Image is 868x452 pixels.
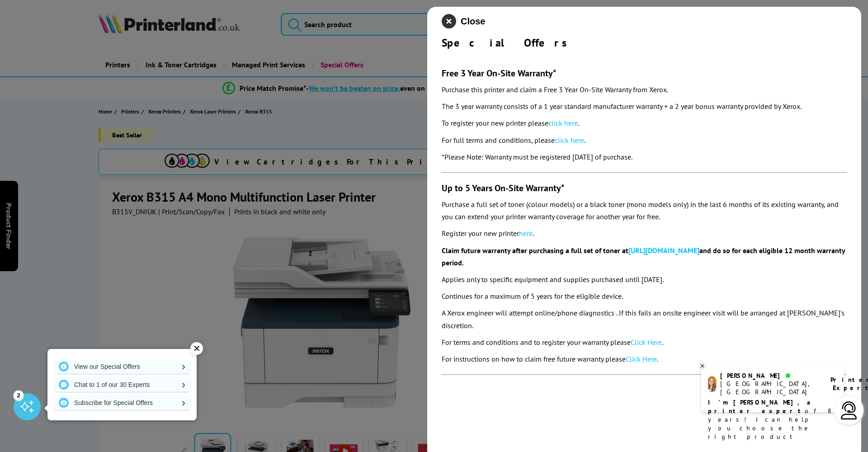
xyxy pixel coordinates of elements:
p: Purchase this printer and claim a Free 3 Year On-Site Warranty from Xerox. [442,84,847,96]
div: [PERSON_NAME] [720,372,819,380]
p: Purchase a full set of toner (colour models) or a black toner (mono models only) in the last 6 mo... [442,198,847,223]
div: 2 [14,390,24,400]
button: close modal [442,14,485,28]
a: Chat to 1 of our 30 Experts [54,377,190,392]
p: Register your new printer . [442,227,847,240]
a: click here [548,118,578,127]
b: and do so for each eligible 12 month warranty period. [442,246,845,267]
div: Special Offers [442,36,847,50]
h3: Free 3 Year On-Site Warranty* [442,67,847,79]
span: Close [461,16,485,27]
b: I'm [PERSON_NAME], a printer expert [708,398,813,415]
img: user-headset-light.svg [840,401,858,419]
img: amy-livechat.png [708,376,717,392]
p: The 3 year warranty consists of a 1 year standard manufacturer warranty + a 2 year bonus warranty... [442,100,847,113]
a: click here [555,136,584,145]
h3: Up to 5 Years On-Site Warranty* [442,182,847,194]
p: *Please Note: Warranty must be registered [DATE] of purchase. [442,151,847,163]
b: Claim future warranty after purchasing a full set of toner at [442,246,628,255]
a: here [519,229,533,238]
p: A Xerox engineer will attempt online/phone diagnostics . If this fails an onsite engineer visit w... [442,307,847,331]
a: Click Here [631,338,662,347]
a: Subscribe for Special Offers [54,395,190,410]
p: Applies only to specific equipment and supplies purchased until [DATE]. [442,273,847,286]
div: ✕ [190,342,203,355]
a: View our Special Offers [54,359,190,374]
a: Click Here [626,354,657,363]
p: For full terms and conditions, please . [442,134,847,146]
a: [URL][DOMAIN_NAME] [628,246,699,255]
p: of 8 years! I can help you choose the right product [708,398,837,441]
p: For terms and conditions and to register your warranty please . [442,336,847,348]
p: For instructions on how to claim free future warranty please . [442,353,847,365]
div: [GEOGRAPHIC_DATA], [GEOGRAPHIC_DATA] [720,380,819,396]
p: To register your new printer please . [442,117,847,129]
p: Continues for a maximum of 5 years for the eligible device. [442,290,847,302]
